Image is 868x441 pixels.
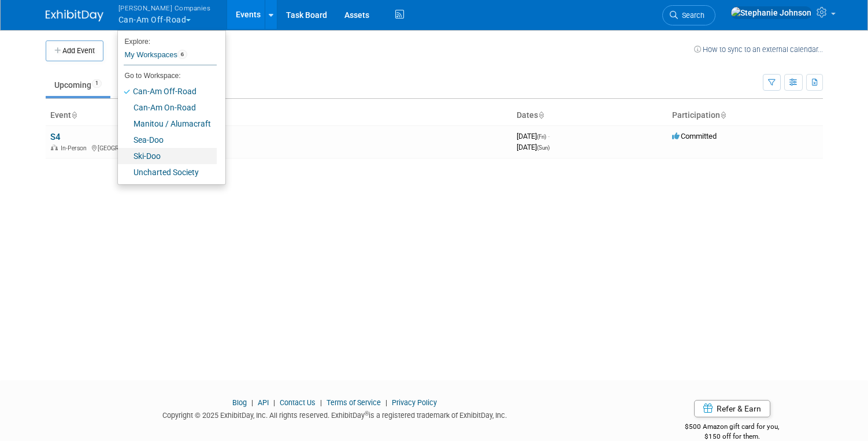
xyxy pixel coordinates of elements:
[327,398,381,407] a: Terms of Service
[177,50,187,59] span: 6
[694,400,770,417] a: Refer & Earn
[270,398,278,407] span: |
[662,5,715,25] a: Search
[317,398,325,407] span: |
[50,132,60,142] a: S4
[730,6,812,19] img: Stephanie Johnson
[537,144,550,151] span: (Sun)
[548,132,550,140] span: -
[46,40,103,61] button: Add Event
[118,35,217,45] li: Explore:
[248,398,256,407] span: |
[392,398,437,407] a: Privacy Policy
[46,10,103,21] img: ExhibitDay
[92,79,102,88] span: 1
[383,398,390,407] span: |
[46,74,110,96] a: Upcoming1
[258,398,269,407] a: API
[118,99,217,116] a: Can-Am On-Road
[118,68,217,83] li: Go to Workspace:
[512,106,667,125] th: Dates
[667,106,823,125] th: Participation
[641,414,823,441] div: $500 Amazon gift card for you,
[61,144,90,152] span: In-Person
[46,106,512,125] th: Event
[538,110,544,120] a: Sort by Start Date
[517,143,550,151] span: [DATE]
[280,398,316,407] a: Contact Us
[124,45,217,65] a: My Workspaces6
[232,398,247,407] a: Blog
[678,11,704,20] span: Search
[720,110,726,120] a: Sort by Participation Type
[50,143,507,152] div: [GEOGRAPHIC_DATA], [GEOGRAPHIC_DATA]
[694,45,823,54] a: How to sync to an external calendar...
[118,83,217,99] a: Can-Am Off-Road
[46,407,624,421] div: Copyright © 2025 ExhibitDay, Inc. All rights reserved. ExhibitDay is a registered trademark of Ex...
[118,148,217,164] a: Ski-Doo
[118,132,217,148] a: Sea-Doo
[517,132,550,140] span: [DATE]
[118,164,217,180] a: Uncharted Society
[118,116,217,132] a: Manitou / Alumacraft
[118,2,211,14] span: [PERSON_NAME] Companies
[537,134,546,140] span: (Fri)
[672,132,717,140] span: Committed
[365,410,369,417] sup: ®
[71,110,77,120] a: Sort by Event Name
[51,144,58,150] img: In-Person Event
[113,74,160,96] a: Past13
